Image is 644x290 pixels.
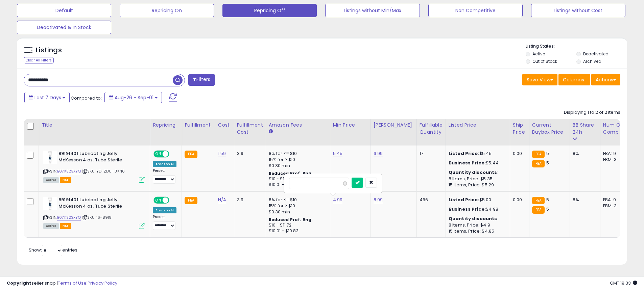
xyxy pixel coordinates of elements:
[188,74,215,86] button: Filters
[269,197,325,203] div: 8% for <= $10
[546,206,549,212] span: 5
[428,4,523,17] button: Non Competitive
[449,206,505,212] div: $4.98
[269,209,325,215] div: $0.30 min
[29,247,77,253] span: Show: entries
[269,217,313,222] b: Reduced Prof. Rng.
[546,150,549,157] span: 5
[34,94,61,101] span: Last 7 Days
[522,74,557,85] button: Save View
[269,170,313,176] b: Reduced Prof. Rng.
[374,196,383,203] a: 8.99
[449,169,505,176] div: :
[449,197,505,203] div: $5.00
[546,196,549,203] span: 5
[532,122,567,136] div: Current Buybox Price
[333,122,368,129] div: Min Price
[532,58,557,64] label: Out of Stock
[603,151,625,157] div: FBA: 9
[237,151,261,157] div: 3.9
[420,122,443,136] div: Fulfillable Quantity
[120,4,214,17] button: Repricing On
[531,4,625,17] button: Listings without Cost
[104,92,162,103] button: Aug-26 - Sep-01
[43,197,57,210] img: 21Q-vRObs6L._SL40_.jpg
[154,151,163,157] span: ON
[43,177,59,183] span: All listings currently available for purchase on Amazon
[374,122,414,129] div: [PERSON_NAME]
[58,151,141,165] b: 89191401 Lubricating Jelly McKesson 4 oz. Tube Sterile
[154,197,163,203] span: ON
[168,151,179,157] span: OFF
[564,109,620,116] div: Displaying 1 to 2 of 2 items
[153,207,176,213] div: Amazon AI
[17,21,111,34] button: Deactivated & In Stock
[573,151,595,157] div: 8%
[449,182,505,188] div: 15 Items, Price: $5.29
[57,215,81,220] a: B07K323XYQ
[333,196,343,203] a: 4.99
[603,197,625,203] div: FBA: 9
[222,4,317,17] button: Repricing Off
[185,122,212,129] div: Fulfillment
[449,222,505,228] div: 8 Items, Price: $4.9
[591,74,620,85] button: Actions
[269,182,325,188] div: $10.01 - $10.83
[7,280,31,286] strong: Copyright
[185,151,197,158] small: FBA
[36,46,62,55] h5: Listings
[603,157,625,163] div: FBM: 3
[82,215,112,220] span: | SKU: 16-8919
[449,206,486,212] b: Business Price:
[513,151,524,157] div: 0.00
[60,177,71,183] span: FBA
[218,196,226,203] a: N/A
[153,161,176,167] div: Amazon AI
[269,151,325,157] div: 8% for <= $10
[60,223,71,229] span: FBA
[374,150,383,157] a: 6.99
[43,223,59,229] span: All listings currently available for purchase on Amazon
[218,150,226,157] a: 1.59
[532,151,545,158] small: FBA
[153,168,176,184] div: Preset:
[58,197,141,211] b: 89191401 Lubricating Jelly McKesson 4 oz. Tube Sterile
[333,150,343,157] a: 5.45
[71,95,102,101] span: Compared to:
[558,74,590,85] button: Columns
[449,160,486,166] b: Business Price:
[269,163,325,169] div: $0.30 min
[42,122,147,129] div: Title
[269,129,273,135] small: Amazon Fees.
[115,94,153,101] span: Aug-26 - Sep-01
[449,196,479,203] b: Listed Price:
[449,122,507,129] div: Listed Price
[269,157,325,163] div: 15% for > $10
[532,206,545,214] small: FBA
[24,57,54,63] div: Clear All Filters
[57,168,81,174] a: B07K323XYQ
[449,151,505,157] div: $5.45
[449,216,505,222] div: :
[603,203,625,209] div: FBM: 3
[532,51,545,57] label: Active
[449,169,497,176] b: Quantity discounts
[153,122,179,129] div: Repricing
[583,58,601,64] label: Archived
[449,176,505,182] div: 8 Items, Price: $5.35
[153,215,176,230] div: Preset:
[583,51,609,57] label: Deactivated
[325,4,420,17] button: Listings without Min/Max
[449,215,497,222] b: Quantity discounts
[513,122,526,136] div: Ship Price
[88,280,117,286] a: Privacy Policy
[269,203,325,209] div: 15% for > $10
[17,4,111,17] button: Default
[563,76,584,83] span: Columns
[269,176,325,182] div: $10 - $11.72
[573,122,597,136] div: BB Share 24h.
[513,197,524,203] div: 0.00
[168,197,179,203] span: OFF
[43,197,145,228] div: ASIN:
[218,122,231,129] div: Cost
